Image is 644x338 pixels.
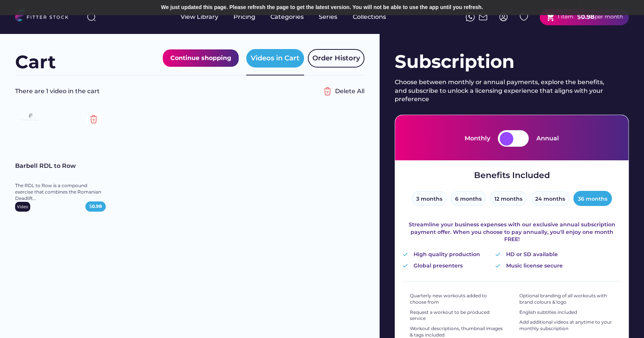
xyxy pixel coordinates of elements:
div: Order History [312,54,360,63]
div: Subscription [395,49,629,74]
div: Music license secure [506,262,563,270]
strong: 0.98 [92,203,102,209]
div: Series [319,13,338,21]
div: Optional branding of all workouts with brand colours & logo [519,293,614,306]
div: Cart [15,49,56,75]
div: High quality production [414,251,480,258]
div: English subtitles included [519,309,577,316]
img: Frame%2079%20%281%29.svg [19,111,42,124]
img: Frame%2051.svg [479,12,488,22]
div: Streamline your business expenses with our exclusive annual subscription payment offer. When you ... [403,221,621,243]
img: Vector%20%282%29.svg [403,253,408,256]
div: Choose between monthly or annual payments, explore the benefits, and subscribe to unlock a licens... [395,78,610,103]
div: Delete All [335,87,364,95]
div: Monthly [465,134,490,143]
div: Global presenters [414,262,463,270]
div: Annual [536,134,559,143]
div: 1 item [558,13,573,21]
img: search-normal%203.svg [87,12,96,22]
strong: 0.98 [581,13,595,20]
div: Categories [270,13,304,21]
button: 6 months [451,191,486,206]
img: Group%201000002354.svg [86,112,101,127]
img: meteor-icons_whatsapp%20%281%29.svg [466,12,475,22]
div: Quarterly new workouts added to choose from [410,293,504,306]
button: 12 months [490,191,527,206]
div: Add additional videos at anytime to your monthly subscription [519,319,614,332]
div: Benefits Included [474,170,550,181]
div: $ [577,13,581,21]
div: Pricing [233,13,255,21]
img: Vector%20%282%29.svg [495,264,500,267]
div: Request a workout to be produced service [410,309,504,322]
div: Continue shopping [170,53,231,63]
img: Group%201000002324%20%282%29.svg [519,12,528,22]
div: Video [17,204,28,209]
img: Group%201000002356%20%282%29.svg [320,84,335,99]
button: 36 months [573,191,612,206]
div: View Library [181,13,218,21]
div: HD or SD available [506,251,558,258]
img: Vector%20%282%29.svg [495,253,500,256]
img: Vector%20%282%29.svg [403,264,408,267]
button: 3 months [412,191,447,206]
img: profile-circle.svg [499,12,508,22]
div: Collections [353,13,386,21]
div: There are 1 video in the cart [15,87,320,95]
div: Barbell RDL to Row [15,162,106,170]
div: $ [89,203,102,210]
div: per month [595,13,623,21]
div: The RDL to Row is a compound exercise that combines the Romanian Deadlift... [15,183,106,201]
button: shopping_cart [546,12,555,22]
button: 24 months [531,191,570,206]
img: LOGO.svg [15,8,75,24]
div: Videos in Cart [251,54,300,63]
